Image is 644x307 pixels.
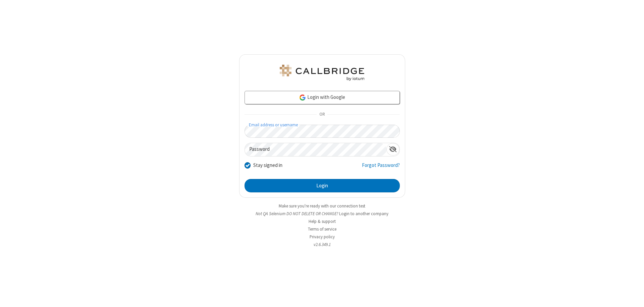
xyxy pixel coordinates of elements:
input: Password [245,143,386,156]
button: Login to another company [339,210,388,217]
li: v2.6.349.1 [239,241,405,248]
a: Terms of service [308,226,336,232]
a: Forgot Password? [362,162,400,174]
a: Login with Google [245,91,400,104]
li: Not QA Selenium DO NOT DELETE OR CHANGE? [239,210,405,217]
a: Make sure you're ready with our connection test [279,203,365,209]
img: google-icon.png [299,94,306,101]
a: Help & support [309,219,336,224]
label: Stay signed in [253,162,282,169]
img: QA Selenium DO NOT DELETE OR CHANGE [278,65,366,81]
iframe: Chat [627,290,639,302]
input: Email address or username [245,125,400,138]
span: OR [317,110,327,119]
a: Privacy policy [310,234,335,240]
div: Show password [386,143,399,156]
button: Login [245,179,400,192]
